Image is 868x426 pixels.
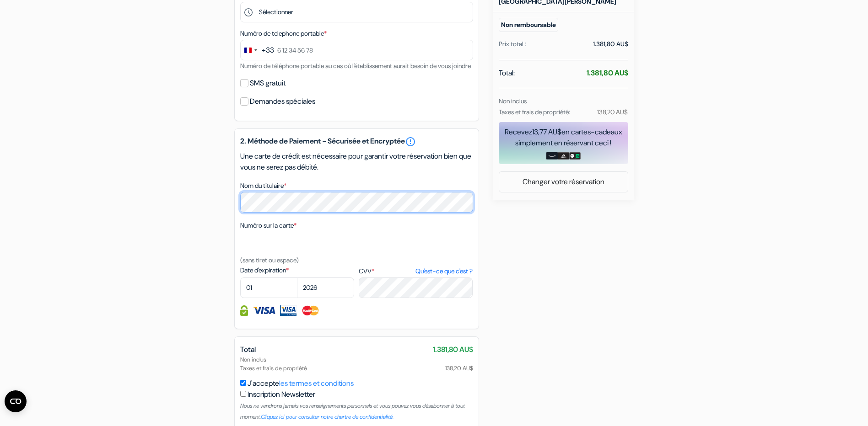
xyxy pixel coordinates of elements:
h5: 2. Méthode de Paiement - Sécurisée et Encryptée [240,136,473,147]
label: J'accepte [248,378,354,389]
a: error_outline [405,136,416,147]
span: Total: [499,68,515,79]
small: Non inclus [499,97,527,105]
div: Non inclus Taxes et frais de propriété [240,355,473,373]
label: Demandes spéciales [250,95,315,108]
img: Visa Electron [280,305,297,316]
label: Numéro de telephone portable [240,29,327,38]
img: Visa [253,305,275,316]
label: Numéro sur la carte [240,221,297,230]
div: Recevez en cartes-cadeaux simplement en réservant ceci ! [499,127,628,149]
div: Prix total : [499,39,526,49]
label: Date d'expiration [240,266,354,275]
small: Numéro de téléphone portable au cas où l'établissement aurait besoin de vous joindre [240,62,471,70]
label: CVV [359,266,473,276]
small: (sans tiret ou espace) [240,256,299,264]
a: Cliquez ici pour consulter notre chartre de confidentialité. [261,413,394,421]
a: Changer votre réservation [499,173,628,191]
input: 6 12 34 56 78 [240,40,473,60]
small: 138,20 AU$ [597,108,628,116]
small: Non remboursable [499,18,558,32]
span: 13,77 AU$ [532,127,561,137]
small: Taxes et frais de propriété: [499,108,570,116]
img: amazon-card-no-text.png [546,152,558,160]
span: 138,20 AU$ [445,364,473,373]
p: Une carte de crédit est nécessaire pour garantir votre réservation bien que vous ne serez pas déb... [240,151,473,173]
img: Master Card [301,305,320,316]
label: SMS gratuit [250,77,286,90]
button: Ouvrir le widget CMP [5,390,27,412]
div: +33 [262,45,274,56]
label: Inscription Newsletter [248,389,315,400]
label: Nom du titulaire [240,181,286,191]
img: Information de carte de crédit entièrement encryptée et sécurisée [240,305,248,316]
a: Qu'est-ce que c'est ? [415,266,473,276]
a: les termes et conditions [279,378,354,388]
strong: 1.381,80 AU$ [587,68,628,78]
div: 1.381,80 AU$ [593,39,628,49]
span: Total [240,345,256,354]
small: Nous ne vendrons jamais vos renseignements personnels et vous pouvez vous désabonner à tout moment. [240,402,465,421]
img: adidas-card.png [558,152,569,160]
button: Change country, selected France (+33) [241,40,274,60]
span: 1.381,80 AU$ [433,344,473,355]
img: uber-uber-eats-card.png [569,152,581,160]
